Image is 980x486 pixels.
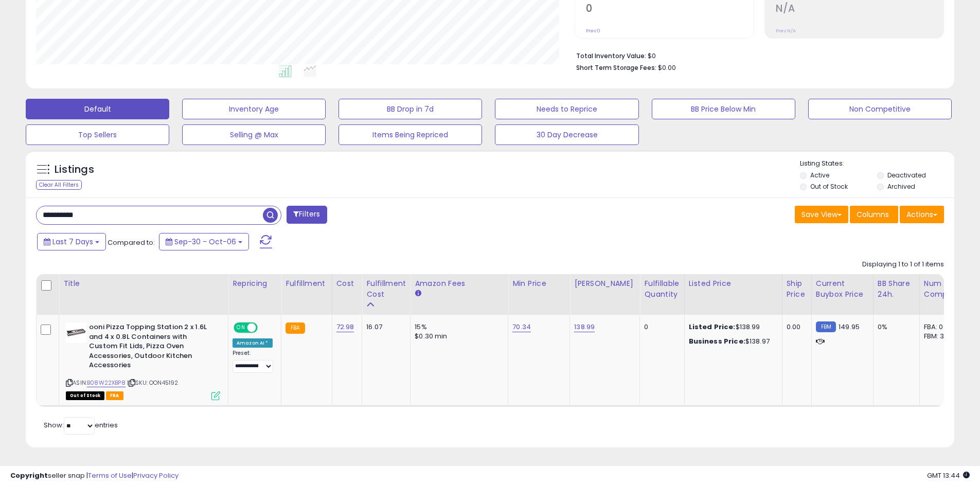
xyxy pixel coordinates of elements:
span: 2025-10-14 13:44 GMT [927,471,970,480]
button: Filters [287,206,327,224]
button: 30 Day Decrease [495,124,638,145]
div: 15% [415,322,500,332]
b: Listed Price: [689,322,736,332]
button: Needs to Reprice [495,99,638,119]
div: Listed Price [689,278,778,289]
span: All listings that are currently out of stock and unavailable for purchase on Amazon [66,391,104,400]
p: Listing States: [800,159,954,169]
button: Top Sellers [26,124,169,145]
div: ASIN: [66,322,220,399]
small: Amazon Fees. [415,289,421,298]
span: | SKU: OON45192 [127,379,179,387]
span: ON [235,323,247,332]
small: Prev: 0 [586,28,600,34]
span: OFF [256,323,273,332]
button: Actions [900,206,944,223]
label: Active [810,171,829,179]
button: Non Competitive [808,99,952,119]
h5: Listings [55,163,94,177]
div: Fulfillment [286,278,327,289]
a: 72.98 [336,322,354,332]
span: 149.95 [839,322,860,332]
div: Fulfillment Cost [366,278,406,300]
h2: 0 [586,3,754,16]
small: FBA [286,322,305,334]
button: Items Being Repriced [338,124,482,145]
span: Columns [857,209,889,220]
div: BB Share 24h. [878,278,915,300]
div: 0 [644,322,676,332]
div: Title [63,278,224,289]
button: Sep-30 - Oct-06 [159,233,249,250]
span: $0.00 [658,63,676,73]
button: Default [26,99,169,119]
h2: N/A [776,3,943,16]
b: ooni Pizza Topping Station 2 x 1.6L and 4 x 0.8L Containers with Custom Fit Lids, Pizza Oven Acce... [89,322,214,373]
img: 31r3hwWPzxL._SL40_.jpg [66,322,86,343]
div: Amazon Fees [415,278,504,289]
span: Show: entries [44,420,118,430]
div: 16.07 [366,322,402,332]
small: FBM [816,321,836,332]
label: Archived [887,182,915,191]
div: 0.00 [787,322,804,332]
a: Privacy Policy [133,471,179,480]
small: Prev: N/A [776,28,796,34]
div: Min Price [512,278,565,289]
span: FBA [106,391,123,400]
a: 138.99 [574,322,595,332]
div: Cost [336,278,358,289]
div: seller snap | | [10,471,179,481]
label: Out of Stock [810,182,848,191]
div: $0.30 min [415,332,500,341]
div: $138.97 [689,337,774,346]
div: Displaying 1 to 1 of 1 items [862,260,944,269]
b: Business Price: [689,336,745,346]
a: B08W22XBP8 [87,379,126,387]
span: Sep-30 - Oct-06 [174,237,236,247]
div: FBM: 3 [924,332,958,341]
button: BB Price Below Min [652,99,795,119]
div: Preset: [233,350,273,373]
button: Inventory Age [182,99,326,119]
label: Deactivated [887,171,926,179]
b: Short Term Storage Fees: [576,63,656,72]
div: Repricing [233,278,277,289]
div: Amazon AI * [233,338,273,348]
button: Last 7 Days [37,233,106,250]
b: Total Inventory Value: [576,51,646,60]
div: Clear All Filters [36,180,82,190]
button: Selling @ Max [182,124,326,145]
div: FBA: 0 [924,322,958,332]
span: Compared to: [108,238,155,247]
button: Save View [795,206,848,223]
div: Current Buybox Price [816,278,869,300]
div: 0% [878,322,912,332]
span: Last 7 Days [52,237,93,247]
button: BB Drop in 7d [338,99,482,119]
button: Columns [850,206,898,223]
div: Fulfillable Quantity [644,278,680,300]
div: [PERSON_NAME] [574,278,635,289]
li: $0 [576,49,936,61]
div: Num of Comp. [924,278,961,300]
div: $138.99 [689,322,774,332]
strong: Copyright [10,471,48,480]
a: 70.34 [512,322,531,332]
a: Terms of Use [88,471,132,480]
div: Ship Price [787,278,807,300]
